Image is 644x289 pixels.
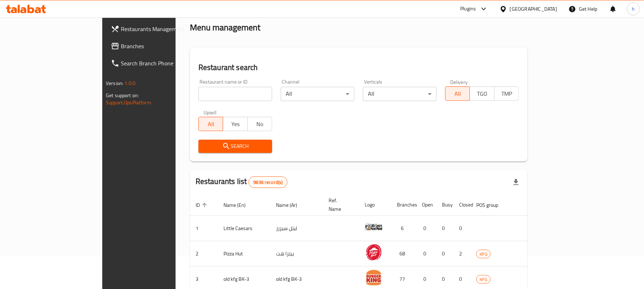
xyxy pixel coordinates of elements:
h2: Restaurants list [196,176,287,188]
span: 1.0.0 [124,79,136,88]
span: All [202,119,220,129]
img: old kfg BK-3 [365,269,383,286]
div: All [281,87,354,101]
span: TMP [497,89,516,99]
a: Restaurants Management [105,20,210,38]
span: Yes [226,119,245,129]
span: Name (Ar) [276,201,306,209]
th: Closed [453,194,471,216]
th: Branches [391,194,416,216]
div: Export file [507,174,525,191]
span: Ref. Name [329,196,350,213]
td: 0 [416,216,436,241]
span: Name (En) [223,201,255,209]
th: Busy [436,194,453,216]
h2: Restaurant search [198,62,519,73]
td: ليتل سيزرز [270,216,323,241]
td: 2 [453,241,471,266]
span: ID [196,201,209,209]
span: Version: [106,79,123,88]
td: 6 [391,216,416,241]
h2: Menu management [190,22,260,33]
img: Little Caesars [365,218,383,236]
button: TMP [494,86,519,101]
td: 0 [416,241,436,266]
span: 9836 record(s) [249,179,287,186]
td: 0 [436,241,453,266]
td: 0 [436,216,453,241]
span: POS group [476,201,507,209]
th: Logo [359,194,391,216]
th: Open [416,194,436,216]
input: Search for restaurant name or ID.. [198,87,272,101]
a: Search Branch Phone [105,55,210,72]
span: Search [204,142,266,151]
td: 0 [453,216,471,241]
td: 68 [391,241,416,266]
a: Support.OpsPlatform [106,98,151,107]
span: KFG [477,275,490,284]
span: h [632,5,635,13]
div: [GEOGRAPHIC_DATA] [510,5,557,13]
span: Get support on: [106,91,139,100]
span: Branches [121,42,204,50]
button: No [247,117,272,131]
span: KFG [477,250,490,258]
td: Pizza Hut [218,241,270,266]
label: Delivery [450,79,468,84]
span: All [448,89,467,99]
button: All [198,117,223,131]
div: Plugins [460,5,476,13]
button: All [445,86,470,101]
a: Branches [105,38,210,55]
button: TGO [470,86,494,101]
div: Total records count [249,176,287,188]
div: All [363,87,437,101]
img: Pizza Hut [365,243,383,261]
span: No [251,119,269,129]
td: Little Caesars [218,216,270,241]
span: Restaurants Management [121,25,204,33]
label: Upsell [203,110,217,115]
button: Search [198,140,272,153]
button: Yes [223,117,247,131]
span: TGO [473,89,491,99]
td: بيتزا هت [270,241,323,266]
span: Search Branch Phone [121,59,204,68]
